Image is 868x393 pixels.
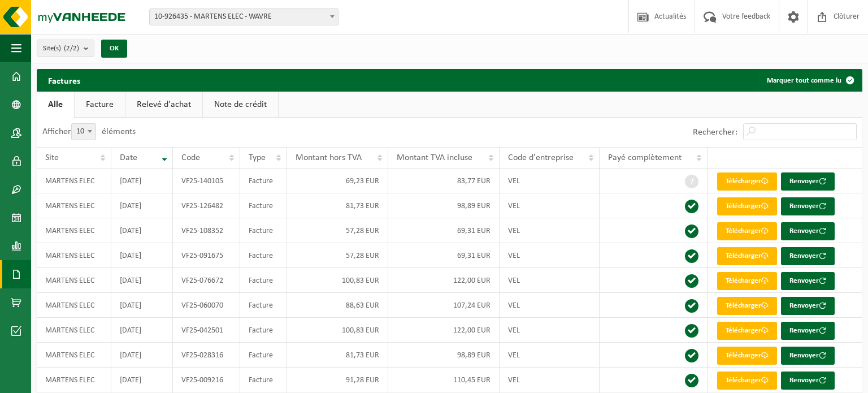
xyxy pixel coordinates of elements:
span: 10 [72,124,96,140]
td: [DATE] [111,293,172,318]
td: [DATE] [111,243,172,268]
td: Facture [240,169,287,193]
td: 122,00 EUR [388,318,500,343]
td: VF25-140105 [173,169,241,193]
count: (2/2) [64,45,79,52]
a: Télécharger [717,372,777,390]
td: Facture [240,293,287,318]
td: 88,63 EUR [287,293,388,318]
button: Renvoyer [781,322,835,340]
td: VEL [500,243,599,268]
td: VEL [500,318,599,343]
a: Télécharger [717,222,777,240]
button: Marquer tout comme lu [758,69,861,92]
span: Payé complètement [608,153,682,162]
span: Site(s) [43,40,79,57]
span: Code d'entreprise [508,153,574,162]
td: MARTENS ELEC [37,193,111,218]
span: Type [249,153,266,162]
h2: Factures [37,69,92,91]
button: Renvoyer [781,222,835,240]
td: [DATE] [111,343,172,368]
td: 69,23 EUR [287,169,388,193]
td: 81,73 EUR [287,343,388,368]
a: Note de crédit [203,92,278,118]
td: MARTENS ELEC [37,243,111,268]
td: MARTENS ELEC [37,293,111,318]
td: MARTENS ELEC [37,218,111,243]
a: Télécharger [717,247,777,265]
td: Facture [240,218,287,243]
td: 81,73 EUR [287,193,388,218]
td: VEL [500,368,599,392]
span: 10-926435 - MARTENS ELEC - WAVRE [150,9,338,25]
td: MARTENS ELEC [37,368,111,392]
td: VEL [500,218,599,243]
td: VF25-028316 [173,343,241,368]
td: Facture [240,318,287,343]
span: Montant TVA incluse [397,153,472,162]
button: Renvoyer [781,272,835,290]
td: MARTENS ELEC [37,343,111,368]
td: Facture [240,193,287,218]
a: Télécharger [717,197,777,215]
span: Site [45,153,59,162]
td: Facture [240,268,287,293]
td: 83,77 EUR [388,169,500,193]
td: 69,31 EUR [388,243,500,268]
td: 110,45 EUR [388,368,500,392]
td: 69,31 EUR [388,218,500,243]
button: Renvoyer [781,172,835,191]
a: Télécharger [717,172,777,191]
td: MARTENS ELEC [37,268,111,293]
a: Télécharger [717,347,777,365]
td: VF25-042501 [173,318,241,343]
td: [DATE] [111,318,172,343]
td: VF25-060070 [173,293,241,318]
button: Renvoyer [781,247,835,265]
td: 57,28 EUR [287,243,388,268]
span: Date [120,153,137,162]
td: VF25-009216 [173,368,241,392]
td: VEL [500,193,599,218]
td: VEL [500,293,599,318]
td: 91,28 EUR [287,368,388,392]
td: [DATE] [111,368,172,392]
td: VEL [500,169,599,193]
span: Code [181,153,200,162]
td: VEL [500,268,599,293]
a: Facture [75,92,125,118]
td: Facture [240,368,287,392]
span: 10 [71,123,96,140]
td: 98,89 EUR [388,193,500,218]
button: Renvoyer [781,197,835,215]
td: VF25-108352 [173,218,241,243]
button: Renvoyer [781,347,835,365]
a: Relevé d'achat [125,92,202,118]
td: MARTENS ELEC [37,318,111,343]
td: [DATE] [111,169,172,193]
td: [DATE] [111,193,172,218]
label: Rechercher: [693,128,737,137]
button: Renvoyer [781,297,835,315]
button: Site(s)(2/2) [37,40,94,57]
label: Afficher éléments [42,127,136,136]
td: 107,24 EUR [388,293,500,318]
td: VF25-126482 [173,193,241,218]
td: VF25-076672 [173,268,241,293]
td: Facture [240,243,287,268]
span: Montant hors TVA [296,153,362,162]
a: Télécharger [717,322,777,340]
a: Télécharger [717,272,777,290]
span: 10-926435 - MARTENS ELEC - WAVRE [149,8,338,25]
td: [DATE] [111,268,172,293]
td: 98,89 EUR [388,343,500,368]
td: 57,28 EUR [287,218,388,243]
td: 122,00 EUR [388,268,500,293]
button: Renvoyer [781,372,835,390]
td: VF25-091675 [173,243,241,268]
td: MARTENS ELEC [37,169,111,193]
td: 100,83 EUR [287,268,388,293]
a: Télécharger [717,297,777,315]
button: OK [101,40,127,58]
